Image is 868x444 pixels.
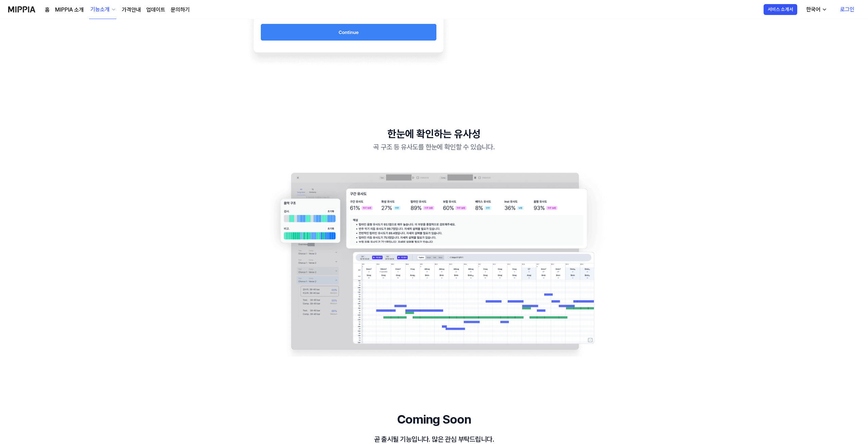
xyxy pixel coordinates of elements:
[244,411,624,428] div: Coming Soon
[89,0,116,19] button: 기능소개
[764,4,797,15] button: 서비스 소개서
[122,6,141,14] a: 가격안내
[89,5,111,14] div: 기능소개
[55,6,84,14] a: MIPPIA 소개
[244,142,624,152] div: 곡 구조 등 유사도를 한눈에 확인할 수 있습니다.
[146,6,165,14] a: 업데이트
[801,3,831,16] button: 한국어
[171,6,190,14] a: 문의하기
[45,6,50,14] a: 홈
[244,166,624,357] img: step2
[805,5,822,14] div: 한국어
[244,126,624,142] h1: 한눈에 확인하는 유사성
